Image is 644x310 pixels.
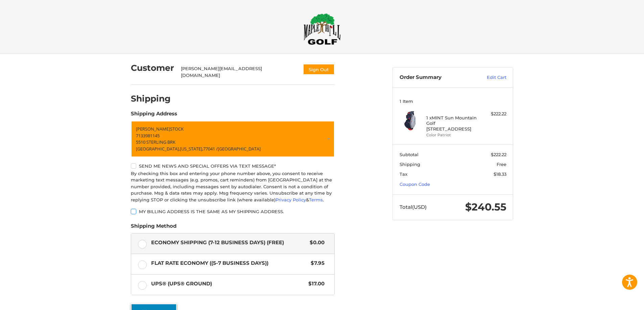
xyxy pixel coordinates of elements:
h2: Customer [131,63,174,73]
span: Total (USD) [400,204,427,210]
a: Coupon Code [400,181,430,187]
span: [PERSON_NAME] [136,126,170,132]
a: Enter or select a different address [131,121,335,157]
button: Sign Out [303,64,335,75]
div: $222.22 [480,111,506,117]
span: [GEOGRAPHIC_DATA], [136,146,180,152]
span: STOCK [170,126,184,132]
h4: 1 x MINT Sun Mountain Golf [STREET_ADDRESS] [426,115,478,132]
h2: Shipping [131,93,171,104]
span: [US_STATE], [180,146,203,152]
img: Maple Hill Golf [304,13,341,45]
span: $18.33 [494,171,506,177]
div: By checking this box and entering your phone number above, you consent to receive marketing text ... [131,170,335,203]
span: $17.00 [305,280,325,288]
span: 5510 STERLING BRK [136,139,175,145]
span: [GEOGRAPHIC_DATA] [218,146,261,152]
span: $0.00 [306,239,325,247]
a: Edit Cart [472,74,506,81]
span: 7133981145 [136,133,160,139]
label: Send me news and special offers via text message* [131,163,335,169]
span: Tax [400,171,407,177]
span: UPS® (UPS® Ground) [151,280,305,288]
h3: 1 Item [400,98,506,104]
span: $240.55 [465,201,506,213]
span: Shipping [400,162,420,167]
a: Privacy Policy [276,197,306,202]
legend: Shipping Method [131,222,176,233]
div: [PERSON_NAME][EMAIL_ADDRESS][DOMAIN_NAME] [181,65,296,79]
span: 77041 / [203,146,218,152]
span: $222.22 [491,152,506,157]
span: $7.95 [307,259,325,267]
span: Subtotal [400,152,419,157]
span: Free [497,162,506,167]
li: Color Patriot [426,132,478,138]
h3: Order Summary [400,74,472,81]
span: Flat Rate Economy ((5-7 Business Days)) [151,259,308,267]
legend: Shipping Address [131,110,177,121]
label: My billing address is the same as my shipping address. [131,209,335,214]
span: Economy Shipping (7-12 Business Days) (Free) [151,239,307,247]
a: Terms [309,197,323,202]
